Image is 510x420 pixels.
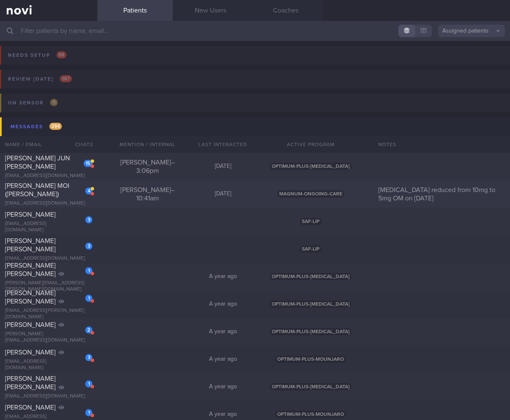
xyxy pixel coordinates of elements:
span: [PERSON_NAME] [5,404,56,411]
span: OPTIMUM-PLUS-[MEDICAL_DATA] [270,328,352,335]
div: Last Interacted [185,136,260,153]
div: [DATE] [185,190,260,198]
div: A year ago [185,328,260,336]
div: 1 [85,267,92,274]
span: OPTIMUM-PLUS-[MEDICAL_DATA] [270,273,352,280]
div: 15 [84,160,92,167]
div: 1 [85,409,92,416]
div: A year ago [185,383,260,391]
div: Chats [64,136,97,153]
div: [PERSON_NAME] – 10:41am [110,186,185,202]
div: A year ago [185,273,260,281]
span: MAGNUM-ONGOING-CARE [277,190,344,197]
div: [PERSON_NAME][EMAIL_ADDRESS][DOMAIN_NAME] [5,331,92,344]
span: SAF-LIP [300,245,321,253]
span: 294 [49,123,62,130]
span: [PERSON_NAME] JUN [PERSON_NAME] [5,155,70,170]
div: Messages [8,121,64,132]
span: OPTIMUM-PLUS-MOUNJARO [275,411,346,418]
div: 4 [85,187,92,195]
div: 1 [85,380,92,387]
div: A year ago [185,356,260,363]
div: Active Program [260,136,361,153]
div: A year ago [185,411,260,418]
div: Needs setup [6,50,69,61]
div: 3 [85,243,92,250]
div: On sensor [6,97,60,109]
div: A year ago [185,301,260,308]
div: [PERSON_NAME][EMAIL_ADDRESS][PERSON_NAME][DOMAIN_NAME] [5,280,92,293]
span: [PERSON_NAME] [PERSON_NAME] [5,375,56,390]
span: OPTIMUM-PLUS-[MEDICAL_DATA] [270,163,352,170]
div: Mention / Internal [110,136,185,153]
span: SAF-LIP [300,218,321,225]
div: 3 [85,354,92,361]
div: [EMAIL_ADDRESS][DOMAIN_NAME] [5,359,92,371]
div: [DATE] [185,163,260,170]
div: [EMAIL_ADDRESS][DOMAIN_NAME] [5,221,92,233]
span: 387 [60,75,72,82]
div: [EMAIL_ADDRESS][DOMAIN_NAME] [5,200,92,207]
div: 1 [85,295,92,302]
span: [PERSON_NAME] MOI ([PERSON_NAME]) [5,182,69,197]
span: [PERSON_NAME] [PERSON_NAME] [5,290,56,305]
div: [PERSON_NAME] – 3:06pm [110,158,185,175]
div: Notes [373,136,510,153]
button: Assigned patients [438,25,505,37]
div: 3 [85,216,92,223]
div: [EMAIL_ADDRESS][DOMAIN_NAME] [5,393,92,400]
span: [PERSON_NAME] [5,211,56,218]
span: 11 [50,99,58,106]
span: [PERSON_NAME] [PERSON_NAME] [5,238,56,253]
div: Review [DATE] [6,73,74,85]
div: [EMAIL_ADDRESS][PERSON_NAME][DOMAIN_NAME] [5,308,92,320]
span: OPTIMUM-PLUS-[MEDICAL_DATA] [270,301,352,308]
span: OPTIMUM-PLUS-MOUNJARO [275,356,346,363]
div: [MEDICAL_DATA] reduced from 10mg to 5mg OM on [DATE] [373,186,510,202]
div: [EMAIL_ADDRESS][DOMAIN_NAME] [5,173,92,179]
span: OPTIMUM-PLUS-[MEDICAL_DATA] [270,383,352,390]
span: [PERSON_NAME] [PERSON_NAME] [5,262,56,277]
span: [PERSON_NAME] [5,321,56,328]
span: [PERSON_NAME] [5,349,56,356]
div: 2 [85,326,92,334]
div: [EMAIL_ADDRESS][DOMAIN_NAME] [5,256,92,262]
span: 88 [56,51,66,58]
